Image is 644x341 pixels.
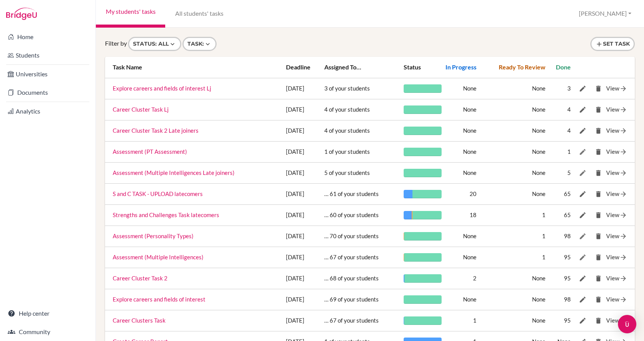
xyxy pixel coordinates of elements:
[478,247,547,268] td: 1
[444,226,478,247] td: None
[113,275,168,282] a: Career Cluster Task 2
[113,232,194,239] a: Assessment (Personality Types)
[606,190,627,197] a: View
[579,211,586,219] i: Edit
[606,232,627,239] a: View
[284,162,323,183] td: [DATE]
[444,141,478,162] td: None
[113,148,187,155] a: Assessment (PT Assessment)
[113,190,203,197] a: S and C TASK - UPLOAD latecomers
[606,169,627,176] a: View
[595,296,602,303] i: Delete
[595,85,602,92] i: Delete
[478,162,547,183] td: None
[113,106,169,113] a: Career Cluster Task Lj
[547,204,573,226] td: 65
[606,275,627,282] a: View
[444,289,478,310] td: None
[2,66,94,82] a: Universities
[595,254,602,261] i: Delete
[478,141,547,162] td: None
[105,57,284,78] th: Task name
[575,7,635,21] button: [PERSON_NAME]
[579,127,586,135] i: Edit
[547,57,573,78] th: Done
[444,268,478,289] td: 2
[113,317,166,324] a: Career Clusters Task
[284,204,323,226] td: [DATE]
[618,315,636,333] div: Open Intercom Messenger
[113,296,205,303] a: Explore careers and fields of interest
[322,78,402,99] td: 3 of your students
[105,40,127,47] span: Filter by
[284,226,323,247] td: [DATE]
[595,275,602,282] i: Delete
[606,211,627,218] a: View
[595,317,602,325] i: Delete
[579,85,586,92] i: Edit
[444,247,478,268] td: None
[113,127,199,134] a: Career Cluster Task 2 Late joiners
[324,254,379,260] span: … 67 of your students
[284,120,323,141] td: [DATE]
[182,37,217,51] button: Task:
[113,85,211,92] a: Explore careers and fields of interest Lj
[478,99,547,120] td: None
[322,141,402,162] td: 1 of your students
[444,162,478,183] td: None
[2,85,94,100] a: Documents
[606,317,627,324] a: View
[402,57,444,78] th: Status
[579,317,586,325] i: Edit
[284,268,323,289] td: [DATE]
[547,268,573,289] td: 95
[2,324,94,339] a: Community
[595,211,602,219] i: Delete
[444,310,478,331] td: 1
[547,226,573,247] td: 98
[444,99,478,120] td: None
[606,254,627,260] a: View
[547,183,573,204] td: 65
[606,106,627,113] a: View
[284,141,323,162] td: [DATE]
[590,37,635,51] button: Set task
[547,78,573,99] td: 3
[606,148,627,155] a: View
[478,268,547,289] td: None
[478,57,547,78] th: Ready to review
[322,57,402,78] th: Assigned to…
[444,57,478,78] th: In progress
[444,204,478,226] td: 18
[444,183,478,204] td: 20
[547,162,573,183] td: 5
[324,275,379,282] span: … 68 of your students
[128,37,181,51] button: Status: All
[547,289,573,310] td: 98
[595,148,602,156] i: Delete
[324,211,379,218] span: … 60 of your students
[444,120,478,141] td: None
[113,211,219,218] a: Strengths and Challenges Task latecomers
[478,204,547,226] td: 1
[579,190,586,198] i: Edit
[547,141,573,162] td: 1
[284,289,323,310] td: [DATE]
[478,120,547,141] td: None
[284,183,323,204] td: [DATE]
[322,120,402,141] td: 4 of your students
[2,306,94,321] a: Help center
[579,106,586,114] i: Edit
[284,310,323,331] td: [DATE]
[595,127,602,135] i: Delete
[284,57,323,78] th: Deadline
[478,78,547,99] td: None
[113,254,204,260] a: Assessment (Multiple Intelligences)
[547,247,573,268] td: 95
[322,162,402,183] td: 5 of your students
[284,78,323,99] td: [DATE]
[606,296,627,303] a: View
[324,317,379,324] span: … 67 of your students
[478,183,547,204] td: None
[579,275,586,282] i: Edit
